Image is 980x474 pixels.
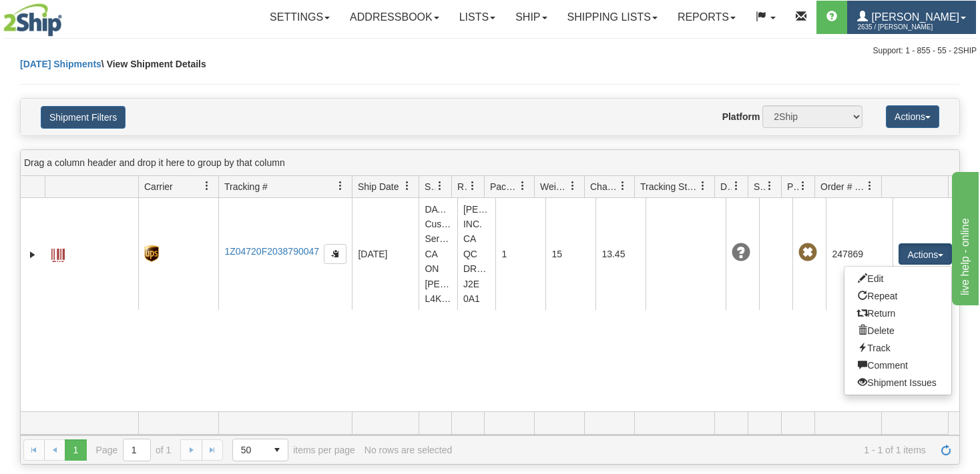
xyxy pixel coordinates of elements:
[844,339,951,357] a: Track
[859,175,881,197] a: Order # / Ship Request # filter column settings
[96,439,172,461] span: Page of 1
[820,180,865,193] span: Order # / Ship Request #
[124,439,150,461] input: Page 1
[844,374,951,391] a: Shipment Issues
[720,180,732,193] span: Delivery Status
[21,150,959,176] div: grid grouping header
[590,180,618,193] span: Charge
[505,1,557,34] a: Ship
[101,59,206,69] span: \ View Shipment Details
[595,198,646,310] td: 13.45
[868,11,959,23] span: [PERSON_NAME]
[949,169,979,305] iframe: chat widget
[754,180,765,193] span: Shipment Issues
[3,45,977,57] div: Support: 1 - 855 - 55 - 2SHIP
[490,180,518,193] span: Packages
[232,439,288,461] span: Page sizes drop down
[692,175,714,197] a: Tracking Status filter column settings
[792,175,814,197] a: Pickup Status filter column settings
[352,198,419,310] td: [DATE]
[844,287,951,305] a: Repeat
[340,1,449,34] a: Addressbook
[668,1,746,34] a: Reports
[358,180,399,193] span: Ship Date
[3,3,62,37] img: logo2635.jpg
[51,243,65,264] a: Label
[10,8,124,24] div: live help - online
[886,105,939,128] button: Actions
[329,175,352,197] a: Tracking # filter column settings
[429,175,451,197] a: Sender filter column settings
[935,439,957,461] a: Refresh
[224,246,319,257] a: 1Z04720F2038790047
[419,198,457,310] td: DAYCO Customer Service CA ON [PERSON_NAME] L4K1G6
[364,445,453,455] div: No rows are selected
[725,175,748,197] a: Delivery Status filter column settings
[461,175,484,197] a: Recipient filter column settings
[722,110,760,123] label: Platform
[732,243,750,262] span: Unknown
[224,180,268,193] span: Tracking #
[144,245,158,262] img: 8 - UPS
[425,180,435,193] span: Sender
[20,59,101,69] a: [DATE] Shipments
[232,439,355,461] span: items per page
[41,106,126,129] button: Shipment Filters
[144,180,173,193] span: Carrier
[266,439,288,461] span: select
[798,243,817,262] span: Pickup Not Assigned
[241,443,258,457] span: 50
[844,322,951,339] a: Delete shipment
[396,175,419,197] a: Ship Date filter column settings
[545,198,595,310] td: 15
[787,180,798,193] span: Pickup Status
[461,445,926,455] span: 1 - 1 of 1 items
[857,21,957,34] span: 2635 / [PERSON_NAME]
[26,248,39,261] a: Expand
[196,175,218,197] a: Carrier filter column settings
[847,1,976,34] a: [PERSON_NAME] 2635 / [PERSON_NAME]
[557,1,668,34] a: Shipping lists
[324,244,346,264] button: Copy to clipboard
[561,175,584,197] a: Weight filter column settings
[844,305,951,322] a: Return
[457,180,468,193] span: Recipient
[899,243,952,265] button: Actions
[495,198,545,310] td: 1
[457,198,496,310] td: [PERSON_NAME] INC. CA QC DRUMMONDVILLE J2E 0A1
[844,270,951,287] a: Edit
[826,198,893,310] td: 247869
[540,180,568,193] span: Weight
[511,175,534,197] a: Packages filter column settings
[640,180,698,193] span: Tracking Status
[844,357,951,374] a: Comment
[611,175,634,197] a: Charge filter column settings
[449,1,505,34] a: Lists
[65,439,86,461] span: Page 1
[260,1,340,34] a: Settings
[758,175,781,197] a: Shipment Issues filter column settings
